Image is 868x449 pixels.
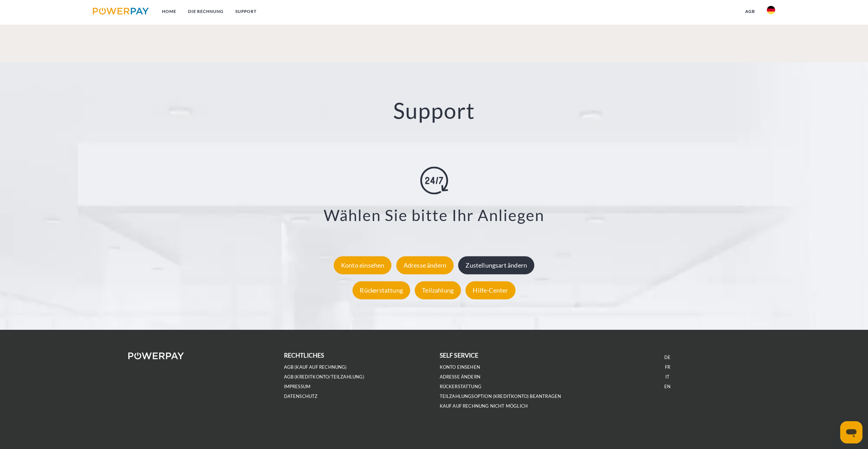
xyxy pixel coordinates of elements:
[665,364,670,370] a: FR
[182,5,229,18] a: DIE RECHNUNG
[664,354,671,360] a: DE
[93,8,149,15] img: logo-powerpay.svg
[767,6,775,14] img: de
[284,384,311,390] a: IMPRESSUM
[840,421,862,443] iframe: Schaltfläche zum Öffnen des Messaging-Fensters
[396,256,454,274] div: Adresse ändern
[440,352,479,359] b: self service
[43,97,825,124] h2: Support
[440,403,528,409] a: Kauf auf Rechnung nicht möglich
[284,393,318,399] a: DATENSCHUTZ
[739,5,761,18] a: agb
[284,352,324,359] b: rechtliches
[334,256,392,274] div: Konto einsehen
[284,364,347,370] a: AGB (Kauf auf Rechnung)
[332,261,394,269] a: Konto einsehen
[440,374,481,380] a: Adresse ändern
[352,281,410,299] div: Rückerstattung
[464,286,517,294] a: Hilfe-Center
[458,256,534,274] div: Zustellungsart ändern
[664,384,671,390] a: EN
[128,352,184,359] img: logo-powerpay-white.svg
[156,5,182,18] a: Home
[284,374,364,380] a: AGB (Kreditkonto/Teilzahlung)
[465,281,515,299] div: Hilfe-Center
[420,167,448,195] img: online-shopping.svg
[229,5,262,18] a: SUPPORT
[440,384,482,390] a: Rückerstattung
[456,261,536,269] a: Zustellungsart ändern
[395,261,456,269] a: Adresse ändern
[52,206,816,225] h3: Wählen Sie bitte Ihr Anliegen
[413,286,463,294] a: Teilzahlung
[351,286,412,294] a: Rückerstattung
[440,393,561,399] a: Teilzahlungsoption (KREDITKONTO) beantragen
[415,281,461,299] div: Teilzahlung
[440,364,480,370] a: Konto einsehen
[665,374,670,380] a: IT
